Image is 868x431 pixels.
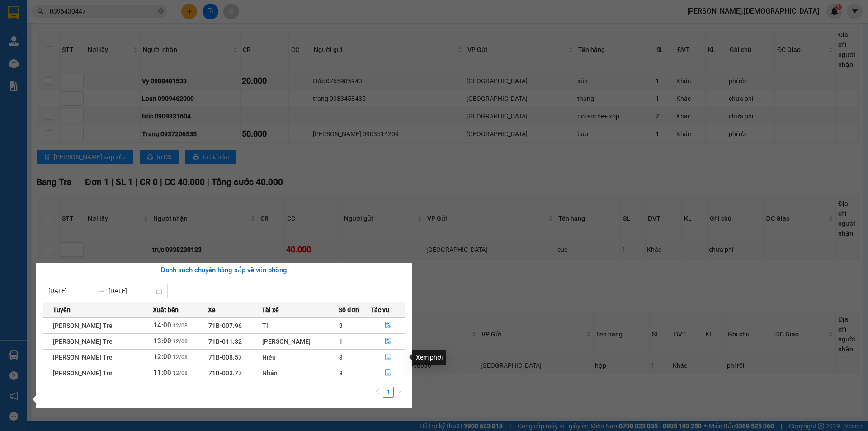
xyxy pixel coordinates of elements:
span: swap-right [98,287,105,294]
span: 71B-011.32 [208,338,242,345]
span: 14:00 [153,321,171,329]
button: file-done [371,366,404,380]
span: Tuyến [53,305,71,315]
span: 12/08 [173,322,188,329]
span: file-done [385,338,391,345]
span: 1 [339,338,343,345]
span: Số đơn [339,305,359,315]
span: 3 [339,354,343,361]
div: Danh sách chuyến hàng sắp về văn phòng [43,265,405,276]
span: Tài xế [262,305,279,315]
span: 12/08 [173,338,188,345]
span: 12/08 [173,370,188,376]
span: to [98,287,105,294]
button: right [394,387,405,398]
span: 71B-007.96 [208,322,242,329]
span: right [396,389,402,394]
span: 13:00 [153,337,171,345]
span: 12/08 [173,354,188,360]
input: Đến ngày [108,286,154,296]
span: [PERSON_NAME] Tre [53,354,113,361]
span: [PERSON_NAME] Tre [53,322,113,329]
div: Nhân [262,368,338,378]
span: left [375,389,380,394]
span: file-done [385,322,391,329]
li: Next Page [394,387,405,398]
span: Xe [208,305,216,315]
span: [PERSON_NAME] Tre [53,338,113,345]
span: 3 [339,369,343,377]
span: Xuất bến [153,305,179,315]
div: Hiếu [262,352,338,362]
div: Xem phơi [412,350,446,365]
span: file-done [385,354,391,361]
span: Tác vụ [371,305,389,315]
span: [PERSON_NAME] Tre [53,369,113,377]
li: 1 [383,387,394,398]
span: 3 [339,322,343,329]
div: Tí [262,321,338,331]
span: file-done [385,369,391,377]
li: Previous Page [372,387,383,398]
button: file-done [371,318,404,333]
button: file-done [371,350,404,365]
span: 71B-008.57 [208,354,242,361]
span: 11:00 [153,369,171,377]
a: 1 [383,387,393,397]
button: file-done [371,334,404,349]
button: left [372,387,383,398]
div: [PERSON_NAME] [262,336,338,346]
span: 71B-003.77 [208,369,242,377]
input: Từ ngày [48,286,94,296]
span: 12:00 [153,353,171,361]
